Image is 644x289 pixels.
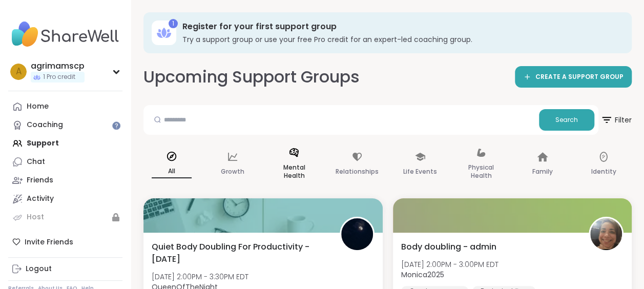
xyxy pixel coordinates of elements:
p: All [152,165,192,178]
p: Physical Health [461,161,501,182]
a: Chat [8,153,122,171]
div: 1 [169,19,178,28]
a: Host [8,208,122,226]
a: Activity [8,190,122,208]
div: Friends [27,175,53,185]
iframe: Spotlight [112,121,120,130]
a: Logout [8,260,122,278]
div: Chat [27,157,45,167]
span: Search [555,115,578,125]
img: ShareWell Nav Logo [8,16,122,52]
a: Friends [8,171,122,190]
h3: Try a support group or use your free Pro credit for an expert-led coaching group. [182,34,617,45]
div: agrimamscp [31,60,85,72]
p: Life Events [403,166,437,178]
h2: Upcoming Support Groups [143,66,360,89]
p: Mental Health [274,161,314,182]
button: Filter [600,105,632,135]
div: Invite Friends [8,233,122,251]
a: CREATE A SUPPORT GROUP [515,66,632,88]
span: CREATE A SUPPORT GROUP [535,73,624,81]
b: Monica2025 [401,270,444,280]
span: [DATE] 2:00PM - 3:00PM EDT [401,259,498,270]
span: Quiet Body Doubling For Productivity - [DATE] [152,241,328,265]
div: Activity [27,194,54,204]
a: Home [8,97,122,116]
img: Monica2025 [590,218,622,250]
a: Coaching [8,116,122,134]
span: Filter [600,108,632,132]
p: Identity [591,166,616,178]
h3: Register for your first support group [182,21,617,32]
div: Logout [26,264,52,274]
button: Search [539,109,594,131]
span: a [16,65,22,78]
p: Relationships [336,166,379,178]
span: 1 Pro credit [43,73,75,81]
div: Home [27,101,49,112]
span: [DATE] 2:00PM - 3:30PM EDT [152,272,248,282]
span: Body doubling - admin [401,241,496,253]
p: Growth [221,166,244,178]
div: Coaching [27,120,63,130]
div: Host [27,212,44,222]
p: Family [532,166,553,178]
img: QueenOfTheNight [341,218,373,250]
